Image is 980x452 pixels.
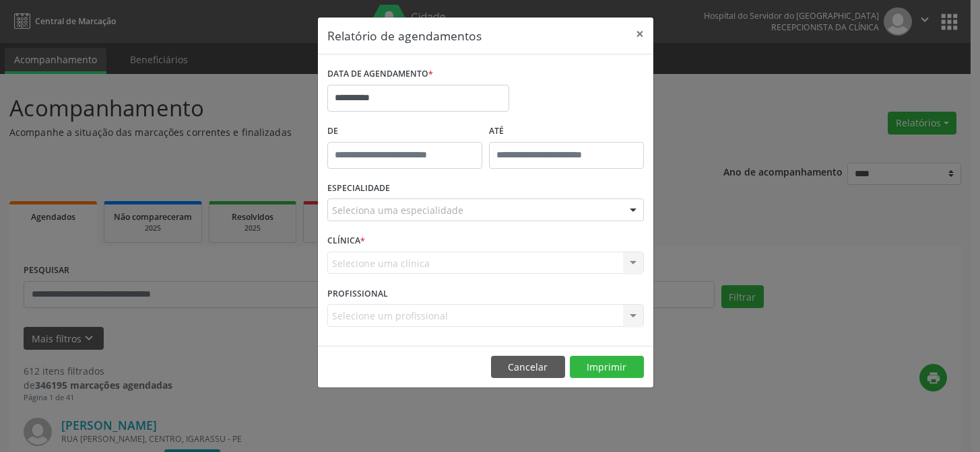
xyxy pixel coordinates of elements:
label: DATA DE AGENDAMENTO [327,64,433,85]
label: De [327,121,482,142]
label: ESPECIALIDADE [327,178,390,199]
span: Seleciona uma especialidade [332,203,463,217]
label: PROFISSIONAL [327,283,388,304]
h5: Relatório de agendamentos [327,27,482,44]
button: Cancelar [491,356,565,379]
button: Imprimir [570,356,644,379]
label: ATÉ [489,121,644,142]
label: CLÍNICA [327,231,365,252]
button: Close [626,17,653,50]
